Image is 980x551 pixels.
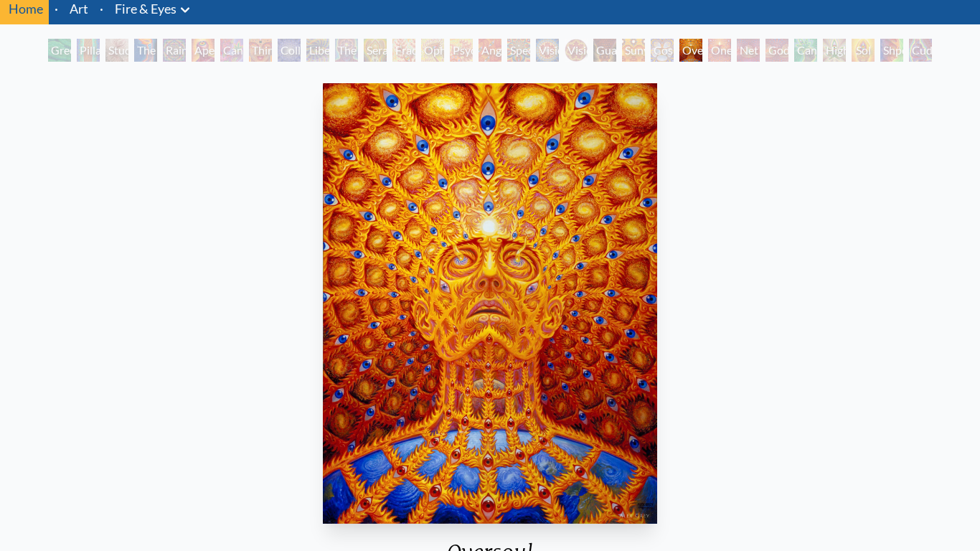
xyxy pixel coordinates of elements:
[679,39,702,62] div: Oversoul
[364,39,387,62] div: Seraphic Transport Docking on the Third Eye
[163,39,186,62] div: Rainbow Eye Ripple
[335,39,358,62] div: The Seer
[880,39,903,62] div: Shpongled
[593,39,616,62] div: Guardian of Infinite Vision
[737,39,760,62] div: Net of Being
[507,39,530,62] div: Spectral Lotus
[306,39,329,62] div: Liberation Through Seeing
[536,39,559,62] div: Vision Crystal
[249,39,272,62] div: Third Eye Tears of Joy
[909,39,932,62] div: Cuddle
[9,1,43,17] a: Home
[823,39,846,62] div: Higher Vision
[220,39,243,62] div: Cannabis Sutra
[48,39,71,62] div: Green Hand
[105,39,128,62] div: Study for the Great Turn
[192,39,215,62] div: Aperture
[622,39,645,62] div: Sunyata
[77,39,100,62] div: Pillar of Awareness
[794,39,817,62] div: Cannafist
[565,39,588,62] div: Vision [PERSON_NAME]
[708,39,731,62] div: One
[392,39,415,62] div: Fractal Eyes
[651,39,674,62] div: Cosmic Elf
[450,39,473,62] div: Psychomicrograph of a Fractal Paisley Cherub Feather Tip
[323,83,656,524] img: Oversoul-1999-Alex-Grey-watermarked.jpg
[421,39,444,62] div: Ophanic Eyelash
[134,39,157,62] div: The Torch
[479,39,501,62] div: Angel Skin
[852,39,875,62] div: Sol Invictus
[765,39,788,62] div: Godself
[278,39,301,62] div: Collective Vision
